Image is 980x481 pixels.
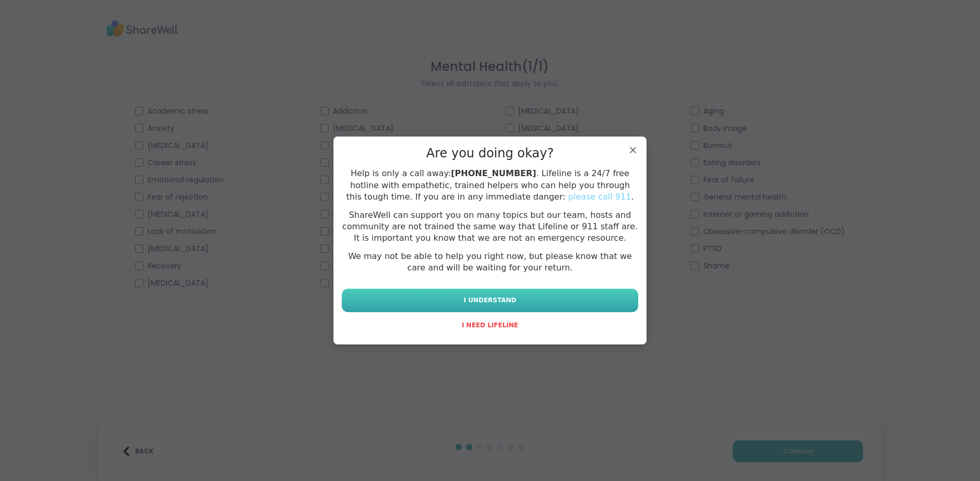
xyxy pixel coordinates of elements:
span: I UNDERSTAND [463,295,516,305]
span: I NEED LIFELINE [462,322,518,329]
p: Help is only a call away: . Lifeline is a 24/7 free hotline with empathetic, trained helpers who ... [342,168,638,203]
b: [PHONE_NUMBER] [451,168,536,178]
p: We may not be able to help you right now, but please know that we care and will be waiting for yo... [342,251,638,274]
button: I NEED LIFELINE [342,314,638,336]
h3: Are you doing okay? [426,145,554,162]
p: ShareWell can support you on many topics but our team, hosts and community are not trained the sa... [342,209,638,244]
span: please call 911 [568,192,631,202]
button: I UNDERSTAND [342,289,638,312]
